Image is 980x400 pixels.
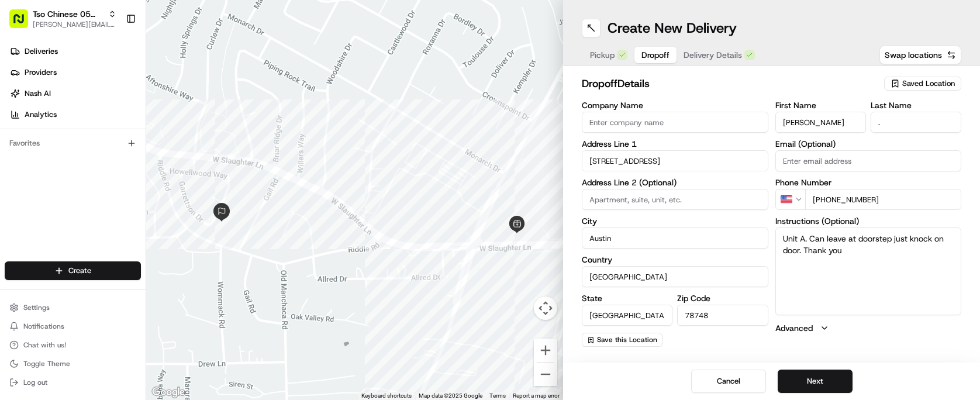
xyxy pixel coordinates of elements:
input: Enter email address [775,150,962,171]
button: Toggle Theme [5,356,141,372]
img: Nash [12,12,35,35]
button: Save this Location [582,333,662,347]
button: Tso Chinese 05 [PERSON_NAME] [33,8,103,20]
button: Zoom in [534,339,557,362]
label: Country [582,256,768,264]
button: Settings [5,299,141,316]
label: Advanced [775,322,813,334]
span: Nash AI [25,88,51,99]
input: Enter state [582,305,672,326]
input: Clear [30,75,193,88]
button: Keyboard shortcuts [361,392,412,400]
a: 💻API Documentation [94,165,192,186]
label: City [582,217,768,225]
button: Log out [5,374,141,391]
span: Deliveries [25,46,58,57]
a: Analytics [5,105,146,124]
a: Terms [489,392,506,399]
label: State [582,294,672,302]
a: Open this area in Google Maps (opens a new window) [149,385,188,400]
textarea: Unit A. Can leave at doorstep just knock on door. Thank you [775,227,962,315]
input: Enter country [582,266,768,287]
a: Report a map error [513,392,560,399]
div: We're available if you need us! [40,123,148,133]
span: Pickup [590,49,615,61]
label: Instructions (Optional) [775,217,962,225]
span: Chat with us! [23,340,66,350]
span: Log out [23,378,47,387]
button: Zoom out [534,363,557,386]
input: Enter first name [775,112,866,133]
input: Enter zip code [677,305,768,326]
button: Advanced [775,322,962,334]
label: Phone Number [775,178,962,187]
button: Notifications [5,318,141,335]
a: 📗Knowledge Base [7,165,94,186]
h1: Create New Delivery [608,19,737,37]
input: Enter phone number [805,189,962,210]
button: Next [778,370,853,393]
span: Analytics [25,109,57,120]
label: Last Name [871,101,961,109]
button: Saved Location [884,75,961,92]
span: API Documentation [111,170,188,181]
span: Saved Location [902,78,955,89]
input: Enter city [582,227,768,249]
label: First Name [775,101,866,109]
span: Settings [23,303,50,312]
label: Address Line 2 (Optional) [582,178,768,187]
span: Knowledge Base [23,170,89,181]
span: Pylon [116,198,142,207]
span: Toggle Theme [23,359,70,368]
button: Swap locations [879,46,961,64]
div: Start new chat [40,112,192,123]
img: 1736555255976-a54dd68f-1ca7-489b-9aae-adbdc363a1c4 [12,112,33,133]
div: 💻 [99,171,108,180]
div: 📗 [12,171,21,180]
span: Notifications [23,322,64,331]
label: Zip Code [677,294,768,302]
button: Map camera controls [534,296,557,320]
span: Create [68,265,91,276]
input: Enter last name [871,112,961,133]
img: Google [149,385,188,400]
button: Chat with us! [5,337,141,353]
div: Favorites [5,134,141,153]
span: Providers [25,67,57,78]
span: Delivery Details [684,49,742,61]
label: Email (Optional) [775,140,962,148]
a: Deliveries [5,42,146,61]
span: Swap locations [885,49,942,61]
label: Address Line 1 [582,140,768,148]
input: Enter company name [582,112,768,133]
button: Start new chat [199,115,213,129]
p: Welcome 👋 [12,47,213,65]
button: [PERSON_NAME][EMAIL_ADDRESS][DOMAIN_NAME] [33,20,116,29]
span: Save this Location [597,335,657,344]
button: Create [5,261,141,280]
button: Tso Chinese 05 [PERSON_NAME][PERSON_NAME][EMAIL_ADDRESS][DOMAIN_NAME] [5,5,121,33]
span: Map data ©2025 Google [419,392,482,399]
a: Powered byPylon [82,198,142,207]
input: Enter address [582,150,768,171]
h2: dropoff Details [582,75,877,92]
label: Company Name [582,101,768,109]
input: Apartment, suite, unit, etc. [582,189,768,210]
a: Nash AI [5,84,146,103]
span: Dropoff [641,49,670,61]
button: Cancel [691,370,766,393]
a: Providers [5,63,146,82]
